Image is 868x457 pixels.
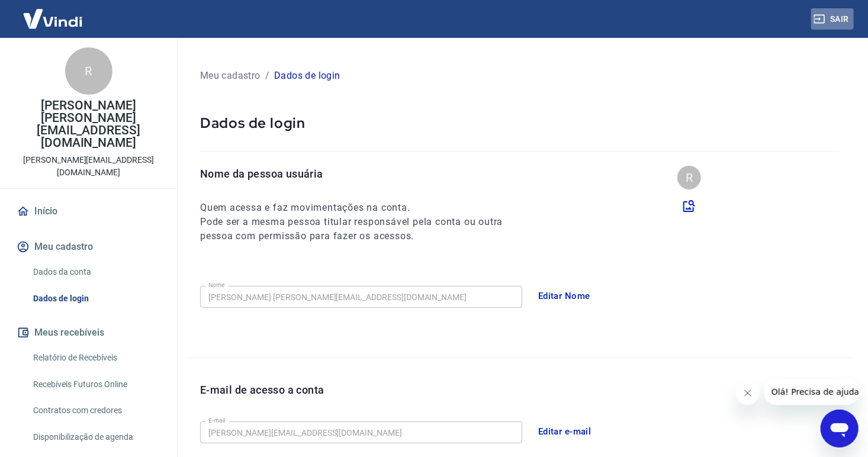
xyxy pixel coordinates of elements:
label: E-mail [208,416,225,425]
p: E-mail de acesso a conta [200,382,324,398]
button: Editar e-mail [532,419,598,444]
iframe: Botão para abrir a janela de mensagens [821,410,859,448]
div: R [65,47,112,95]
h6: Pode ser a mesma pessoa titular responsável pela conta ou outra pessoa com permissão para fazer o... [200,215,525,243]
p: Meu cadastro [200,69,261,83]
button: Editar Nome [532,284,597,308]
a: Contratos com credores [28,398,163,423]
p: Dados de login [274,69,340,83]
a: Recebíveis Futuros Online [28,372,163,397]
p: / [265,69,269,83]
iframe: Mensagem da empresa [764,379,859,405]
p: Dados de login [200,114,840,132]
a: Dados de login [28,287,163,311]
img: Vindi [14,1,91,37]
a: Relatório de Recebíveis [28,346,163,370]
h6: Quem acessa e faz movimentações na conta. [200,201,525,215]
p: [PERSON_NAME] [PERSON_NAME][EMAIL_ADDRESS][DOMAIN_NAME] [9,99,168,149]
p: [PERSON_NAME][EMAIL_ADDRESS][DOMAIN_NAME] [9,154,168,179]
label: Nome [208,281,225,289]
span: Olá! Precisa de ajuda? [7,8,99,18]
a: Dados da conta [28,260,163,284]
iframe: Fechar mensagem [736,381,760,405]
button: Sair [811,8,854,30]
a: Disponibilização de agenda [28,425,163,449]
button: Meus recebíveis [14,320,163,346]
div: R [677,166,701,189]
button: Meu cadastro [14,234,163,260]
a: Início [14,198,163,224]
p: Nome da pessoa usuária [200,166,525,182]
